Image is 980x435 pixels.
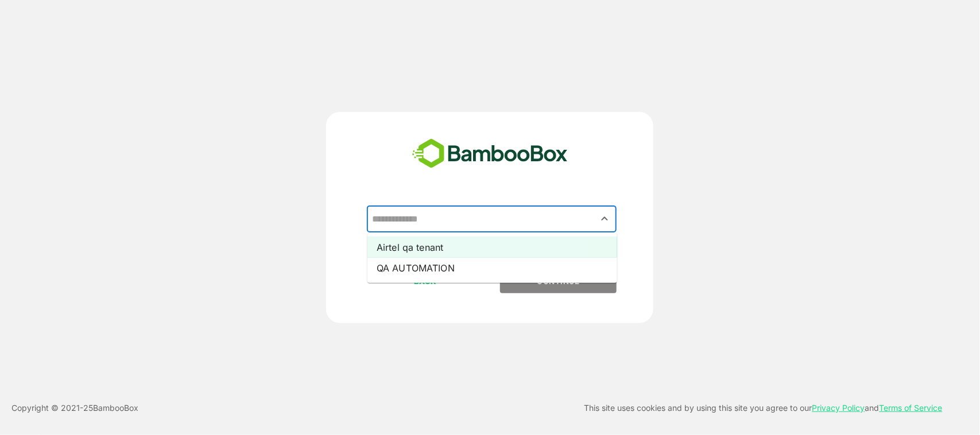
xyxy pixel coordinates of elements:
li: QA AUTOMATION [367,258,617,278]
p: Copyright © 2021- 25 BambooBox [11,401,138,415]
a: Terms of Service [880,403,943,413]
a: Privacy Policy [812,403,865,413]
img: bamboobox [406,135,574,173]
button: Close [597,211,613,227]
li: Airtel qa tenant [367,237,617,258]
p: This site uses cookies and by using this site you agree to our and [584,401,943,415]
